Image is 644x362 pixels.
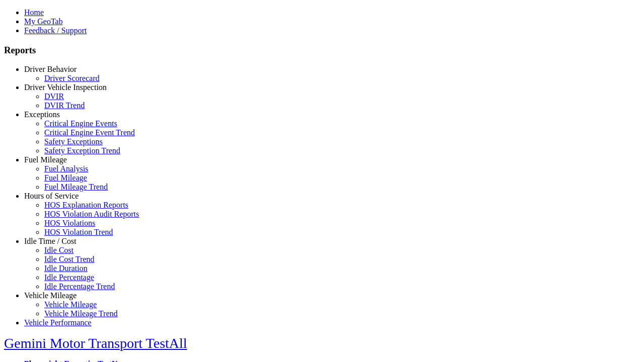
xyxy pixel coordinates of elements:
[44,74,100,82] a: Driver Scorecard
[44,273,94,282] a: Idle Percentage
[44,183,108,191] a: Fuel Mileage Trend
[24,83,107,92] a: Driver Vehicle Inspection
[44,119,117,128] a: Critical Engine Events
[44,300,97,309] a: Vehicle Mileage
[44,246,73,254] a: Idle Cost
[24,17,63,26] a: My GeoTab
[24,8,44,17] a: Home
[44,282,115,291] a: Idle Percentage Trend
[44,255,95,263] a: Idle Cost Trend
[24,110,60,119] a: Exceptions
[24,291,76,300] a: Vehicle Mileage
[44,164,89,173] a: Fuel Analysis
[44,228,113,236] a: HOS Violation Trend
[24,237,76,245] a: Idle Time / Cost
[44,264,88,273] a: Idle Duration
[44,92,64,101] a: DVIR
[4,45,640,56] h3: Reports
[44,137,103,146] a: Safety Exceptions
[44,309,118,318] a: Vehicle Mileage Trend
[24,155,67,164] a: Fuel Mileage
[44,173,87,182] a: Fuel Mileage
[44,146,120,155] a: Safety Exception Trend
[44,201,128,209] a: HOS Explanation Reports
[44,219,95,227] a: HOS Violations
[44,101,85,110] a: DVIR Trend
[24,65,76,73] a: Driver Behavior
[24,192,78,200] a: Hours of Service
[24,318,92,327] a: Vehicle Performance
[4,335,187,351] a: Gemini Motor Transport TestAll
[24,26,87,35] a: Feedback / Support
[44,128,135,137] a: Critical Engine Event Trend
[44,210,139,218] a: HOS Violation Audit Reports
